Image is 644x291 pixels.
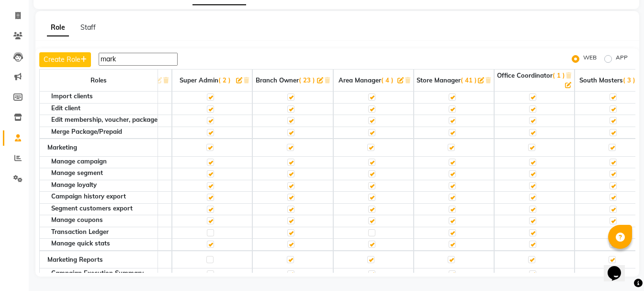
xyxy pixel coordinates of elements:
[51,193,158,199] div: Campaign history export
[80,23,96,32] a: Staff
[47,19,69,36] a: Role
[583,53,597,65] label: WEB
[51,229,158,235] div: Transaction Ledger
[51,182,158,188] div: Manage loyalty
[51,158,158,164] div: Manage campaign
[99,53,178,66] input: Search
[51,105,158,111] div: Edit client
[39,69,158,92] th: Roles
[51,270,158,276] div: Campaign Execution Summary
[51,217,158,223] div: Manage coupons
[218,76,231,84] span: ( 2 )
[414,69,494,92] th: Store Manager
[616,53,628,65] label: APP
[51,205,158,211] div: Segment customers export
[381,76,394,84] span: ( 4 )
[604,253,634,281] iframe: chat widget
[47,143,150,152] div: Marketing
[51,93,158,99] div: Import clients
[553,71,565,79] span: ( 1 )
[299,76,315,84] span: ( 23 )
[47,255,150,265] div: Marketing Reports
[623,76,635,84] span: ( 3 )
[252,69,333,92] th: Branch Owner
[51,240,158,246] div: Manage quick stats
[51,170,158,176] div: Manage segment
[172,69,252,92] th: Super Admin
[39,52,91,67] button: Create Role
[494,69,575,92] th: Office Coordinator
[51,128,158,135] div: Merge Package/Prepaid
[51,116,158,123] div: Edit membership, voucher, package
[461,76,477,84] span: ( 41 )
[333,69,414,92] th: Area Manager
